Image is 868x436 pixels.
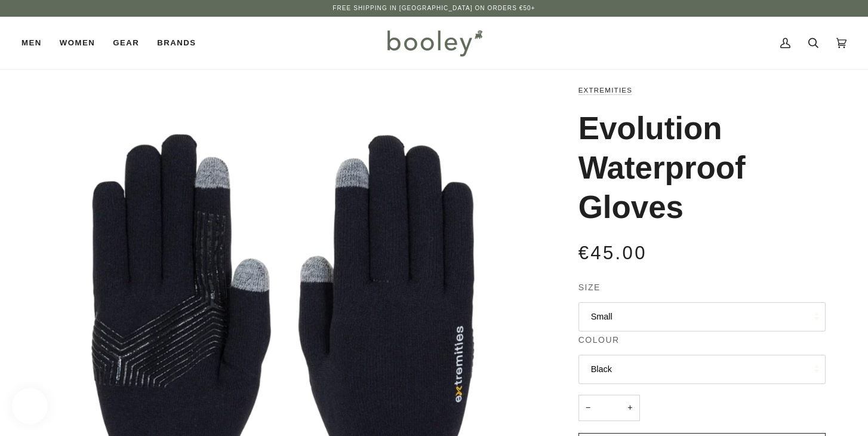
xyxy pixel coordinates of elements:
p: Free Shipping in [GEOGRAPHIC_DATA] on Orders €50+ [333,4,535,13]
button: + [620,395,639,422]
a: Gear [104,17,148,69]
button: Small [578,302,826,331]
span: Men [21,37,42,49]
span: Colour [578,334,620,346]
iframe: Button to open loyalty program pop-up [12,388,48,424]
a: Brands [148,17,205,69]
span: Size [578,281,601,294]
a: Men [21,17,51,69]
span: Women [60,37,95,49]
h1: Evolution Waterproof Gloves [578,109,817,227]
span: Brands [157,37,196,49]
button: Black [578,355,826,384]
span: Gear [113,37,139,49]
span: €45.00 [578,242,647,263]
input: Quantity [578,395,640,422]
a: Women [51,17,104,69]
a: Extremities [578,87,633,94]
button: − [578,395,598,422]
img: Booley [382,26,487,60]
